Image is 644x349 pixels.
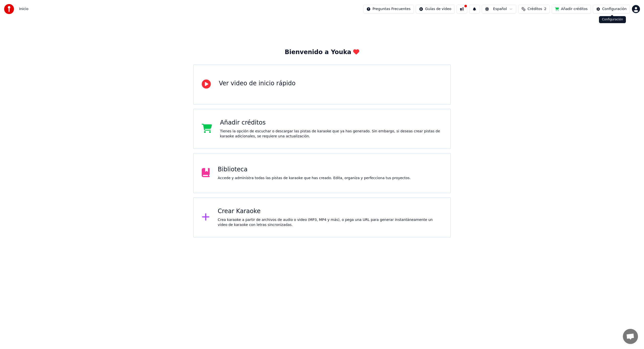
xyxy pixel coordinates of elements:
[220,119,442,127] div: Añadir créditos
[599,16,626,23] div: Configuración
[518,5,550,14] button: Créditos2
[218,176,411,181] div: Accede y administra todas las pistas de karaoke que has creado. Edita, organiza y perfecciona tus...
[218,166,411,174] div: Biblioteca
[218,217,442,227] div: Crea karaoke a partir de archivos de audio o video (MP3, MP4 y más), o pega una URL para generar ...
[593,5,630,14] button: Configuración
[602,7,627,12] div: Configuración
[19,7,28,12] span: Inicio
[219,80,296,88] div: Ver video de inicio rápido
[218,207,442,215] div: Crear Karaoke
[528,7,542,12] span: Créditos
[363,5,414,14] button: Preguntas Frecuentes
[285,48,359,56] div: Bienvenido a Youka
[220,129,442,139] div: Tienes la opción de escuchar o descargar las pistas de karaoke que ya has generado. Sin embargo, ...
[416,5,455,14] button: Guías de video
[544,7,546,12] span: 2
[4,4,14,14] img: youka
[19,7,28,12] nav: breadcrumb
[623,329,638,344] div: Obre el xat
[552,5,591,14] button: Añadir créditos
